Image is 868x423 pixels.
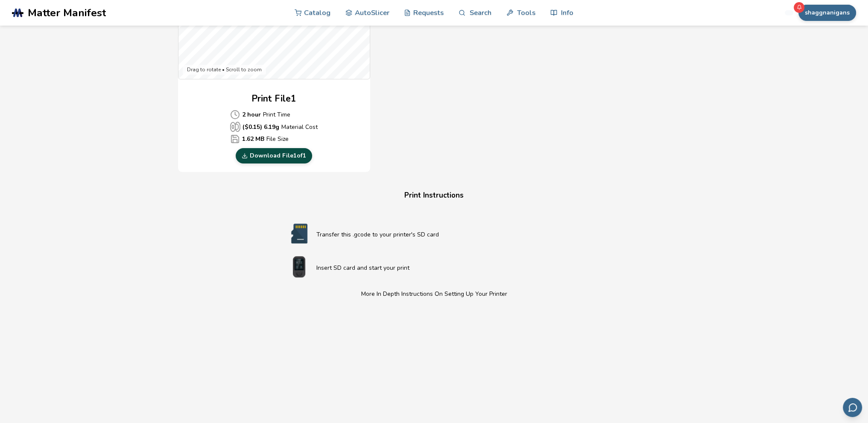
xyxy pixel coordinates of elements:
[242,134,264,143] b: 1.62 MB
[230,134,240,144] span: Average Cost
[230,122,318,132] p: Material Cost
[282,256,316,277] img: Start print
[242,110,261,119] b: 2 hour
[230,134,318,144] p: File Size
[183,65,266,75] div: Drag to rotate • Scroll to zoom
[316,230,586,239] p: Transfer this .gcode to your printer's SD card
[798,5,856,21] button: shaggnanigans
[28,7,106,19] span: Matter Manifest
[230,110,318,120] p: Print Time
[272,189,596,202] h4: Print Instructions
[251,92,296,105] h2: Print File 1
[243,123,279,131] b: ($ 0.15 ) 6.19 g
[282,289,586,298] p: More In Depth Instructions On Setting Up Your Printer
[843,398,862,417] button: Send feedback via email
[282,223,316,244] img: SD card
[236,148,312,163] a: Download File1of1
[316,263,586,272] p: Insert SD card and start your print
[230,110,240,120] span: Average Cost
[230,122,240,132] span: Average Cost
